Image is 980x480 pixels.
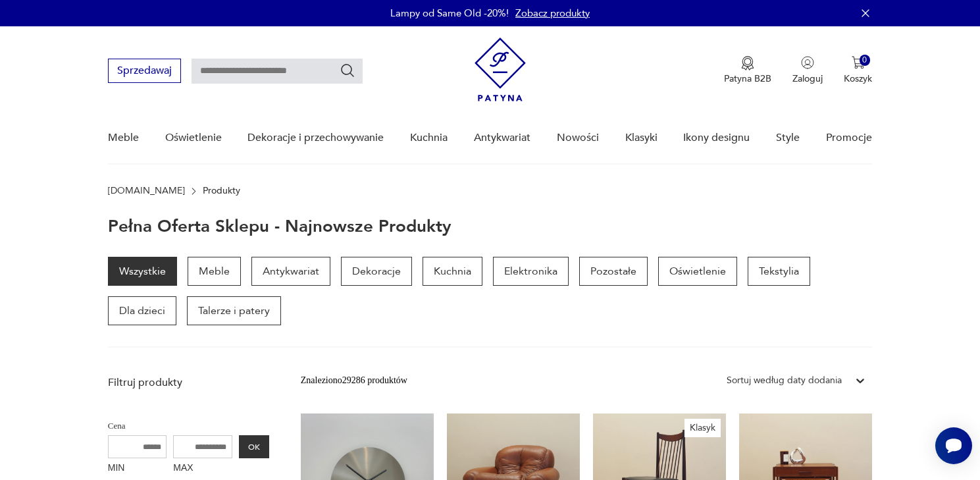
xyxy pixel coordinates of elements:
[247,113,384,163] a: Dekoracje i przechowywanie
[801,56,814,69] img: Ikonka użytkownika
[792,56,823,85] button: Zaloguj
[683,113,750,163] a: Ikony designu
[741,56,754,70] img: Ikona medalu
[792,72,823,85] p: Zaloguj
[188,257,241,286] a: Meble
[108,186,185,196] a: [DOMAIN_NAME]
[239,435,269,458] button: OK
[860,55,871,66] div: 0
[748,257,810,286] a: Tekstylia
[557,113,599,163] a: Nowości
[108,257,177,286] a: Wszystkie
[625,113,658,163] a: Klasyki
[301,373,407,388] div: Znaleziono 29286 produktów
[826,113,872,163] a: Promocje
[474,113,530,163] a: Antykwariat
[475,38,526,101] img: Patyna - sklep z meblami i dekoracjami vintage
[423,257,482,286] a: Kuchnia
[658,257,737,286] a: Oświetlenie
[108,59,181,83] button: Sprzedawaj
[165,113,222,163] a: Oświetlenie
[727,373,842,388] div: Sortuj według daty dodania
[776,113,800,163] a: Style
[187,296,281,325] a: Talerze i patery
[935,427,972,464] iframe: Smartsupp widget button
[108,419,269,433] p: Cena
[724,72,771,85] p: Patyna B2B
[173,458,232,479] label: MAX
[844,72,872,85] p: Koszyk
[852,56,865,69] img: Ikona koszyka
[251,257,330,286] a: Antykwariat
[493,257,569,286] a: Elektronika
[108,458,167,479] label: MIN
[515,7,590,20] a: Zobacz produkty
[341,257,412,286] a: Dekoracje
[724,56,771,85] a: Ikona medaluPatyna B2B
[724,56,771,85] button: Patyna B2B
[108,296,176,325] a: Dla dzieci
[108,67,181,76] a: Sprzedawaj
[579,257,648,286] a: Pozostałe
[340,63,355,78] button: Szukaj
[410,113,448,163] a: Kuchnia
[844,56,872,85] button: 0Koszyk
[108,375,269,390] p: Filtruj produkty
[108,217,451,236] h1: Pełna oferta sklepu - najnowsze produkty
[390,7,509,20] p: Lampy od Same Old -20%!
[203,186,240,196] p: Produkty
[108,113,139,163] a: Meble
